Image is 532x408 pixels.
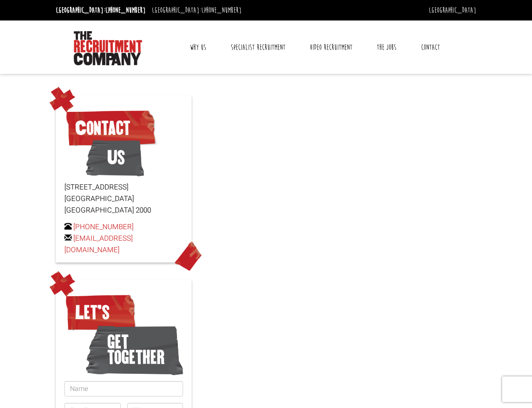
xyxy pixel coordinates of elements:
[201,6,241,15] a: [PHONE_NUMBER]
[303,37,359,58] a: Video Recruitment
[64,107,157,149] span: Contact
[64,181,183,216] p: [STREET_ADDRESS] [GEOGRAPHIC_DATA] [GEOGRAPHIC_DATA] 2000
[150,3,244,17] li: [GEOGRAPHIC_DATA]:
[224,37,292,58] a: Specialist Recruitment
[64,233,133,255] a: [EMAIL_ADDRESS][DOMAIN_NAME]
[105,6,145,15] a: [PHONE_NUMBER]
[183,37,212,58] a: Why Us
[54,3,148,17] li: [GEOGRAPHIC_DATA]:
[64,381,183,396] input: Name
[73,221,134,232] a: [PHONE_NUMBER]
[415,37,446,58] a: Contact
[86,136,144,179] span: Us
[86,321,183,379] span: get together
[429,6,476,15] a: [GEOGRAPHIC_DATA]
[64,291,137,334] span: Let’s
[74,31,142,65] img: The Recruitment Company
[370,37,403,58] a: The Jobs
